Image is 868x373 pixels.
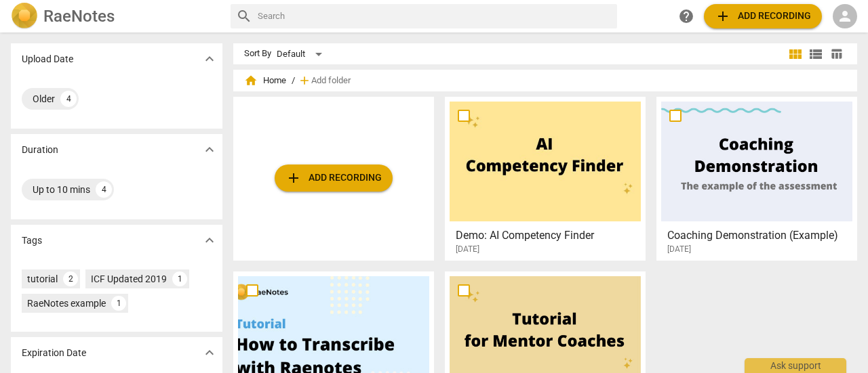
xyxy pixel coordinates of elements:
[285,170,382,186] span: Add recording
[22,143,58,157] p: Duration
[33,183,90,196] div: Up to 10 mins
[456,244,479,255] span: [DATE]
[201,345,218,361] span: expand_more
[450,102,641,255] a: Demo: AI Competency Finder[DATE]
[172,271,187,286] div: 1
[745,358,846,373] div: Ask support
[292,76,295,86] span: /
[60,91,77,107] div: 4
[667,244,691,255] span: [DATE]
[27,297,106,310] div: RaeNotes example
[787,46,804,62] span: view_module
[22,234,42,248] p: Tags
[27,272,58,286] div: tutorial
[808,46,824,62] span: view_list
[199,139,220,160] button: Show more
[661,102,852,255] a: Coaching Demonstration (Example)[DATE]
[704,4,822,28] button: Upload
[11,3,38,30] img: Logo
[111,296,126,311] div: 1
[785,44,806,64] button: Tile view
[236,8,252,24] span: search
[667,227,854,244] h3: Coaching Demonstration (Example)
[244,74,286,87] span: Home
[674,4,698,28] a: Help
[806,44,826,64] button: List view
[275,164,393,192] button: Upload
[456,227,642,244] h3: Demo: AI Competency Finder
[837,8,853,24] span: person
[201,141,218,158] span: expand_more
[201,51,218,67] span: expand_more
[201,232,218,248] span: expand_more
[244,49,271,59] div: Sort By
[244,74,258,87] span: home
[96,181,112,198] div: 4
[285,170,302,186] span: add
[298,74,311,87] span: add
[43,7,115,26] h2: RaeNotes
[199,230,220,250] button: Show more
[33,92,55,106] div: Older
[715,8,811,24] span: Add recording
[63,271,78,286] div: 2
[826,44,846,64] button: Table view
[91,272,167,286] div: ICF Updated 2019
[311,76,351,86] span: Add folder
[22,52,73,66] p: Upload Date
[678,8,694,24] span: help
[258,5,612,27] input: Search
[715,8,731,24] span: add
[277,43,327,65] div: Default
[22,346,86,360] p: Expiration Date
[199,49,220,69] button: Show more
[199,343,220,363] button: Show more
[830,47,843,60] span: table_chart
[11,3,220,30] a: LogoRaeNotes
